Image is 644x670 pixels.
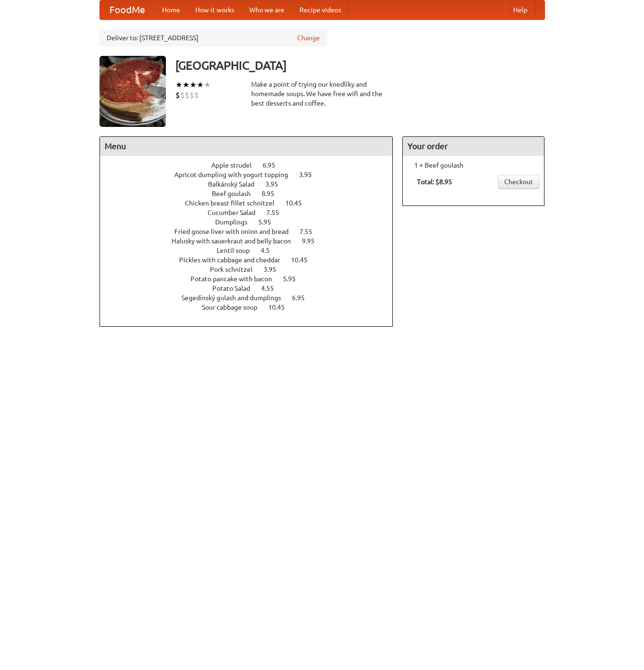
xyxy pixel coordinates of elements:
[261,285,283,292] span: 4.55
[181,294,322,302] a: Segedínský gulash and dumplings 6.95
[185,90,190,100] li: $
[285,199,311,207] span: 10.45
[212,190,292,197] a: Beef goulash 8.95
[175,56,545,75] h3: [GEOGRAPHIC_DATA]
[208,180,264,188] span: Balkánský Salad
[100,29,327,46] div: Deliver to: [STREET_ADDRESS]
[208,209,297,216] a: Cucumber Salad 7.55
[299,171,321,179] span: 3.95
[297,33,320,43] a: Change
[204,80,211,90] li: ★
[100,137,393,156] h4: Menu
[210,266,262,273] span: Pork schnitzel
[262,190,284,197] span: 8.95
[266,209,289,216] span: 7.55
[179,256,325,264] a: Pickles with cabbage and cheddar 10.45
[242,0,292,19] a: Who we are
[202,304,302,311] a: Sour cabbage soup 10.45
[182,80,190,90] li: ★
[210,266,294,273] a: Pork schnitzel 3.95
[208,209,265,216] span: Cucumber Salad
[251,80,393,108] div: Make a point of trying our knedlíky and homemade soups. We have free wifi and the best desserts a...
[215,218,289,226] a: Dumplings 5.95
[174,228,330,235] a: Fried goose liver with onion and bread 7.55
[208,180,296,188] a: Balkánský Salad 3.95
[190,90,194,100] li: $
[194,90,199,100] li: $
[172,237,300,245] span: Halusky with sauerkraut and belly bacon
[408,161,539,170] li: 1 × Beef goulash
[498,175,539,189] a: Checkout
[100,56,166,127] img: angular.jpg
[261,247,279,254] span: 4.5
[263,161,285,169] span: 6.95
[190,275,281,283] span: Potato pancake with bacon
[174,228,298,235] span: Fried goose liver with onion and bread
[185,199,319,207] a: Chicken breast fillet schnitzel 10.45
[179,256,290,264] span: Pickles with cabbage and cheddar
[211,161,293,169] a: Apple strudel 6.95
[212,285,291,292] a: Potato Salad 4.55
[211,161,261,169] span: Apple strudel
[291,256,317,264] span: 10.45
[299,228,322,235] span: 7.55
[190,275,313,283] a: Potato pancake with bacon 5.95
[265,180,288,188] span: 3.95
[185,199,284,207] span: Chicken breast fillet schnitzel
[174,171,329,179] a: Apricot dumpling with yogurt topping 3.95
[263,266,286,273] span: 3.95
[175,80,182,90] li: ★
[283,275,305,283] span: 5.95
[180,90,185,100] li: $
[190,80,197,90] li: ★
[172,237,332,245] a: Halusky with sauerkraut and belly bacon 9.95
[174,171,298,179] span: Apricot dumpling with yogurt topping
[181,294,290,302] span: Segedínský gulash and dumplings
[197,80,204,90] li: ★
[302,237,324,245] span: 9.95
[154,0,188,19] a: Home
[417,178,452,186] b: Total: $8.95
[215,218,257,226] span: Dumplings
[212,190,260,197] span: Beef goulash
[292,0,349,19] a: Recipe videos
[217,247,287,254] a: Lentil soup 4.5
[292,294,314,302] span: 6.95
[188,0,242,19] a: How it works
[258,218,281,226] span: 5.95
[506,0,535,19] a: Help
[212,285,260,292] span: Potato Salad
[403,137,544,156] h4: Your order
[202,304,267,311] span: Sour cabbage soup
[100,0,154,19] a: FoodMe
[175,90,180,100] li: $
[217,247,259,254] span: Lentil soup
[268,304,294,311] span: 10.45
